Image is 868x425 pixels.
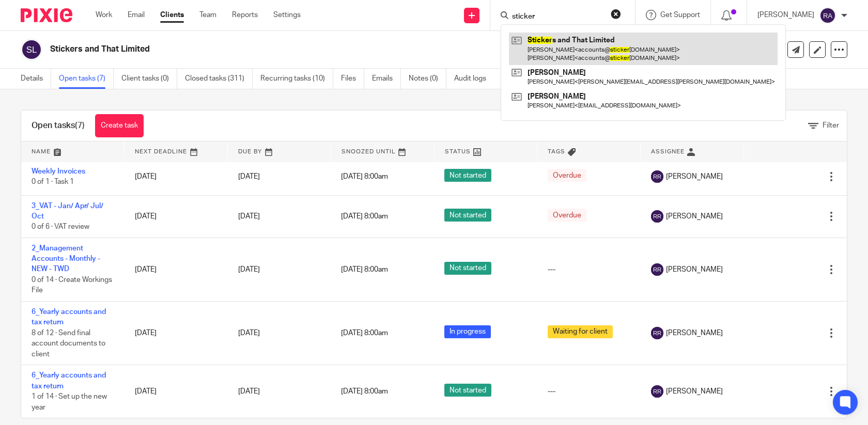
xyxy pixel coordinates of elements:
[341,388,388,395] span: [DATE] 8:00am
[409,69,446,89] a: Notes (0)
[548,386,630,397] div: ---
[511,12,604,22] input: Search
[32,245,100,273] a: 2_Management Accounts - Monthly - NEW - TWD
[128,10,145,20] a: Email
[260,69,333,89] a: Recurring tasks (10)
[32,179,74,186] span: 0 of 1 · Task 1
[445,149,471,154] span: Status
[444,384,491,397] span: Not started
[121,69,177,89] a: Client tasks (0)
[273,10,301,20] a: Settings
[666,386,723,397] span: [PERSON_NAME]
[238,329,260,337] span: [DATE]
[32,276,112,294] span: 0 of 14 · Create Workings File
[757,10,814,20] p: [PERSON_NAME]
[548,169,586,182] span: Overdue
[32,329,105,358] span: 8 of 12 · Send final account documents to client
[651,327,663,339] img: svg%3E
[341,213,388,220] span: [DATE] 8:00am
[372,69,401,89] a: Emails
[238,173,260,180] span: [DATE]
[444,262,491,275] span: Not started
[160,10,184,20] a: Clients
[32,393,107,411] span: 1 of 14 · Set up the new year
[341,69,364,89] a: Files
[125,365,228,418] td: [DATE]
[666,211,723,222] span: [PERSON_NAME]
[21,69,51,89] a: Details
[611,9,621,19] button: Clear
[444,209,491,222] span: Not started
[32,168,85,175] a: Weekly Invoices
[21,39,42,60] img: svg%3E
[548,209,586,222] span: Overdue
[125,238,228,301] td: [DATE]
[444,169,491,182] span: Not started
[651,210,663,223] img: svg%3E
[32,202,103,220] a: 3_VAT - Jan/ Apr/ Jul/ Oct
[199,10,216,20] a: Team
[32,120,85,131] h1: Open tasks
[59,69,114,89] a: Open tasks (7)
[651,170,663,183] img: svg%3E
[238,388,260,395] span: [DATE]
[32,308,106,326] a: 6_Yearly accounts and tax return
[341,173,388,180] span: [DATE] 8:00am
[125,159,228,195] td: [DATE]
[341,266,388,273] span: [DATE] 8:00am
[96,10,112,20] a: Work
[823,122,839,129] span: Filter
[125,195,228,238] td: [DATE]
[75,121,85,130] span: (7)
[666,171,723,182] span: [PERSON_NAME]
[651,263,663,276] img: svg%3E
[238,266,260,273] span: [DATE]
[444,325,491,338] span: In progress
[666,328,723,338] span: [PERSON_NAME]
[342,149,396,154] span: Snoozed Until
[548,325,613,338] span: Waiting for client
[125,301,228,365] td: [DATE]
[651,385,663,398] img: svg%3E
[548,264,630,275] div: ---
[21,8,72,22] img: Pixie
[666,264,723,275] span: [PERSON_NAME]
[341,329,388,337] span: [DATE] 8:00am
[548,149,565,154] span: Tags
[32,224,89,231] span: 0 of 6 · VAT review
[454,69,494,89] a: Audit logs
[50,44,576,55] h2: Stickers and That Limited
[95,114,144,137] a: Create task
[238,213,260,220] span: [DATE]
[232,10,258,20] a: Reports
[819,7,836,24] img: svg%3E
[660,11,700,19] span: Get Support
[185,69,253,89] a: Closed tasks (311)
[32,372,106,389] a: 6_Yearly accounts and tax return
